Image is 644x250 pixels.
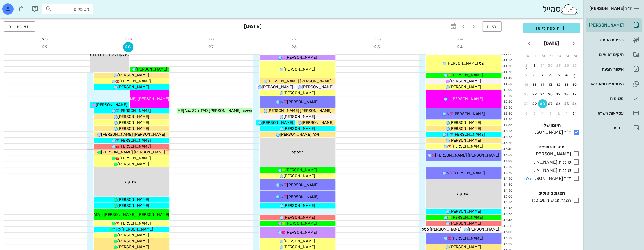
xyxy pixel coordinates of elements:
a: משימות [586,92,642,105]
button: 22 [530,90,539,99]
button: 31 [538,61,547,70]
span: [PERSON_NAME] [285,55,317,60]
span: תצוגת יום [8,24,31,29]
div: 16:10 [502,236,513,241]
th: ש׳ [524,51,531,60]
span: [PERSON_NAME] [119,144,151,149]
div: 12 [554,83,563,87]
div: 15:30 [502,212,513,217]
span: [PERSON_NAME] [450,209,481,214]
span: [PERSON_NAME] [450,85,481,89]
th: ד׳ [548,51,555,60]
button: 24 [570,99,579,108]
button: 9 [522,71,531,80]
span: [PERSON_NAME] [283,126,315,131]
button: 1 [530,61,539,70]
button: 29 [554,61,563,70]
span: [PERSON_NAME] [450,79,481,84]
button: 25 [562,99,571,108]
span: [PERSON_NAME] [285,221,317,226]
div: 14:40 [502,183,513,187]
div: 13:10 [502,129,513,134]
span: [PERSON_NAME] [119,79,151,84]
th: ו׳ [532,51,539,60]
div: ד"ר [PERSON_NAME] [531,175,571,182]
button: 8 [530,71,539,80]
span: [PERSON_NAME] [468,227,499,232]
div: 14:20 [502,171,513,176]
span: [PERSON_NAME] [451,215,483,220]
span: [PERSON_NAME] [283,215,315,220]
button: 16 [522,80,531,89]
div: 15 [530,83,539,87]
button: 29 [40,42,50,52]
button: 30 [546,61,555,70]
button: 12 [554,80,563,89]
button: 3 [570,71,579,80]
div: יום ה׳ [87,36,170,42]
span: שני [PERSON_NAME] [446,61,484,66]
div: 30 [546,63,555,67]
button: 4 [562,71,571,80]
div: ד"ר [PERSON_NAME] [531,129,571,136]
span: [PERSON_NAME] [119,138,151,143]
button: 5 [554,71,563,80]
button: 10 [570,80,579,89]
div: 3 [570,73,579,77]
span: [PERSON_NAME] [451,73,483,78]
span: [PERSON_NAME] [453,132,485,137]
a: דוחות [586,121,642,135]
img: SmileCloud logo [560,4,579,15]
a: עסקאות אשראי [586,106,642,120]
div: 12:50 [502,117,513,122]
div: 13 [546,83,555,87]
span: [PERSON_NAME] [283,239,315,244]
a: רשימת המתנה [586,33,642,47]
div: 17 [570,92,579,96]
div: 13:40 [502,147,513,152]
span: הוספה ליומן [528,25,575,32]
div: 10 [570,83,579,87]
button: 28 [562,61,571,70]
div: 28 [562,63,571,67]
th: ב׳ [564,51,571,60]
div: שיננית [PERSON_NAME] [531,167,571,174]
div: דוחות [588,126,624,130]
span: [PERSON_NAME] [287,194,319,199]
div: תיקים רפואיים [588,52,624,57]
span: [PERSON_NAME] [450,138,481,143]
div: 26 [554,102,563,106]
div: עסקאות אשראי [588,111,624,115]
div: 12:10 [502,94,513,98]
span: [PERSON_NAME] [118,126,149,131]
span: [PERSON_NAME] [118,73,149,78]
h4: הצגת ביטולים [523,190,580,197]
button: 3 [546,109,555,118]
button: 21 [538,90,547,99]
div: 6 [546,73,555,77]
span: [PERSON_NAME] [450,126,481,131]
span: [PERSON_NAME] [262,85,293,89]
span: הפסקה [125,179,138,184]
button: [DATE] [542,38,561,49]
span: חשיפה [PERSON_NAME] 37 + TAD אצל [PERSON_NAME] [153,108,252,113]
button: הוספה ליומן [523,23,580,33]
span: [PERSON_NAME] [283,91,315,95]
div: יום ב׳ [336,36,419,42]
span: [PERSON_NAME] [262,120,293,125]
button: היום [482,21,502,32]
div: 29 [554,63,563,67]
div: 12:30 [502,106,513,110]
div: 4 [538,111,547,115]
div: 29 [530,102,539,106]
div: 5 [554,73,563,77]
div: 8 [530,73,539,77]
div: 11:50 [502,82,513,87]
span: היום [487,24,497,29]
div: 14:50 [502,188,513,193]
span: [PERSON_NAME] [96,102,127,107]
a: אישורי הגעה [586,62,642,76]
div: 31 [570,111,579,115]
span: [PERSON_NAME] [450,120,481,125]
div: 15:50 [502,224,513,229]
